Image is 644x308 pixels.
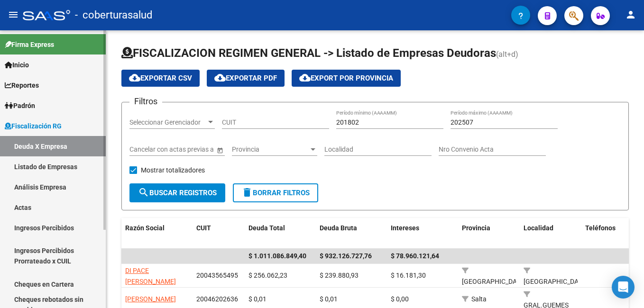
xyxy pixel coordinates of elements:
[248,295,267,303] span: $ 0,01
[524,224,553,232] span: Localidad
[391,224,419,232] span: Intereses
[196,224,211,232] span: CUIT
[129,95,162,108] h3: Filtros
[233,183,318,202] button: Borrar Filtros
[299,72,311,83] mat-icon: cloud_download
[125,295,176,303] span: [PERSON_NAME]
[241,187,253,198] mat-icon: delete
[299,74,393,82] span: Export por Provincia
[138,187,149,198] mat-icon: search
[121,70,200,87] button: Exportar CSV
[391,252,439,260] span: $ 78.960.121,64
[320,252,372,260] span: $ 932.126.727,76
[391,295,409,303] span: $ 0,00
[5,100,35,111] span: Padrón
[462,224,490,232] span: Provincia
[320,272,359,279] span: $ 239.880,93
[612,276,635,299] div: Open Intercom Messenger
[214,74,277,82] span: Exportar PDF
[129,74,192,82] span: Exportar CSV
[125,224,165,232] span: Razón Social
[391,272,426,279] span: $ 16.181,30
[125,267,176,285] span: DI PACE [PERSON_NAME]
[129,118,206,127] span: Seleccionar Gerenciador
[138,189,217,197] span: Buscar Registros
[585,224,616,232] span: Teléfonos
[193,218,245,249] datatable-header-cell: CUIT
[316,218,387,249] datatable-header-cell: Deuda Bruta
[214,72,226,83] mat-icon: cloud_download
[196,295,238,303] span: 20046202636
[141,164,205,176] span: Mostrar totalizadores
[387,218,458,249] datatable-header-cell: Intereses
[320,224,357,232] span: Deuda Bruta
[462,278,526,285] span: [GEOGRAPHIC_DATA]
[5,121,62,131] span: Fiscalización RG
[8,9,19,20] mat-icon: menu
[248,252,306,260] span: $ 1.011.086.849,40
[129,72,140,83] mat-icon: cloud_download
[121,218,193,249] datatable-header-cell: Razón Social
[524,278,588,285] span: [GEOGRAPHIC_DATA]
[215,145,225,155] button: Open calendar
[320,295,338,303] span: $ 0,01
[496,50,518,59] span: (alt+d)
[625,9,636,20] mat-icon: person
[196,272,238,279] span: 20043565495
[121,46,496,60] span: FISCALIZACION REGIMEN GENERAL -> Listado de Empresas Deudoras
[232,145,309,154] span: Provincia
[248,272,287,279] span: $ 256.062,23
[5,80,39,91] span: Reportes
[245,218,316,249] datatable-header-cell: Deuda Total
[458,218,520,249] datatable-header-cell: Provincia
[471,295,487,303] span: Salta
[207,70,285,87] button: Exportar PDF
[241,189,310,197] span: Borrar Filtros
[520,218,581,249] datatable-header-cell: Localidad
[5,39,54,50] span: Firma Express
[292,70,401,87] button: Export por Provincia
[248,224,285,232] span: Deuda Total
[75,5,152,26] span: - coberturasalud
[5,60,29,70] span: Inicio
[129,183,225,202] button: Buscar Registros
